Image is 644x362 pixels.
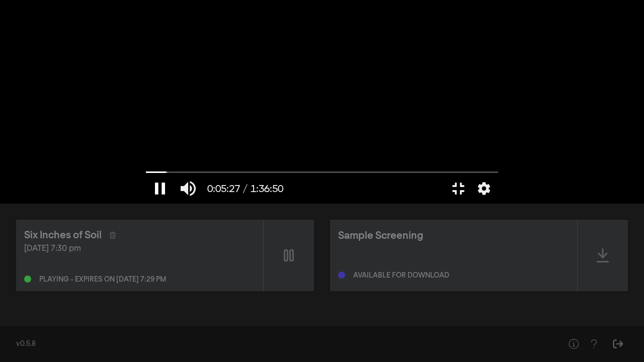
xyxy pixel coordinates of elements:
[146,173,174,204] button: Pause
[353,272,449,279] div: Available for download
[16,339,543,349] div: v0.5.8
[202,173,288,204] button: 0:05:27 / 1:36:50
[472,173,496,204] button: More settings
[563,334,584,354] button: Help
[39,276,166,283] div: Playing - expires on [DATE] 7:29 pm
[174,173,202,204] button: Mute
[24,228,102,243] div: Six Inches of Soil
[608,334,628,354] button: Sign Out
[444,173,472,204] button: Exit full screen
[338,228,423,243] div: Sample Screening
[24,243,255,255] div: [DATE] 7:30 pm
[584,334,604,354] button: Help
